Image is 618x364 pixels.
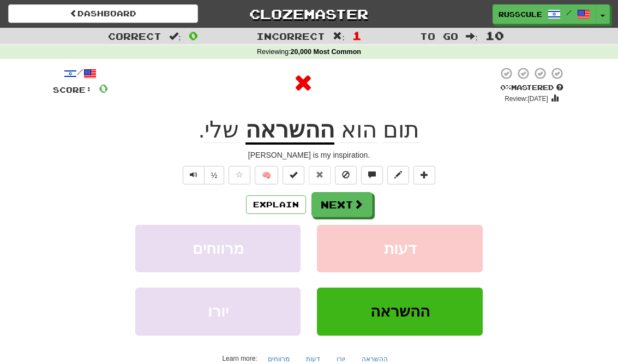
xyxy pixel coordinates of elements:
button: יורו [135,288,301,335]
span: Correct [108,31,161,41]
span: Incorrect [256,31,325,41]
div: / [53,67,108,80]
button: מרווחים [135,225,301,272]
div: Text-to-speech controls [181,166,225,184]
button: Set this sentence to 100% Mastered (alt+m) [283,166,304,184]
a: Dashboard [8,4,198,23]
div: Mastered [498,83,566,93]
span: 0 % [500,83,511,92]
small: Review: [DATE] [505,95,548,103]
span: / [566,9,572,16]
button: Explain [246,195,306,214]
span: : [466,32,478,41]
button: Favorite sentence (alt+f) [229,166,250,184]
span: הוא [341,117,377,143]
button: דעות [317,225,482,272]
small: Learn more: [222,355,257,362]
strong: 20,000 Most Common [291,48,361,56]
button: Edit sentence (alt+d) [387,166,409,184]
span: 10 [485,29,504,42]
span: To go [420,31,458,41]
span: Score: [53,85,92,94]
a: Clozemaster [214,4,404,23]
span: ההשראה [370,303,430,320]
span: 1 [352,29,362,42]
span: russcule [499,9,542,19]
button: Add to collection (alt+a) [413,166,435,184]
span: מרווחים [193,240,244,257]
button: ½ [204,166,225,184]
span: : [333,32,345,41]
button: ההשראה [317,288,482,335]
span: . [199,117,245,143]
span: דעות [384,240,416,257]
span: 0 [99,81,108,95]
button: Reset to 0% Mastered (alt+r) [309,166,331,184]
div: [PERSON_NAME] is my inspiration. [53,150,566,160]
a: russcule / [493,4,596,24]
button: Play sentence audio (ctl+space) [183,166,205,184]
button: Discuss sentence (alt+u) [361,166,383,184]
span: שלי [205,117,239,143]
span: יורו [208,303,229,320]
button: Ignore sentence (alt+i) [335,166,357,184]
span: : [169,32,181,41]
u: ההשראה [245,117,334,145]
span: 0 [189,29,198,42]
button: Next [311,192,373,217]
button: 🧠 [255,166,278,184]
span: תום [383,117,419,143]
